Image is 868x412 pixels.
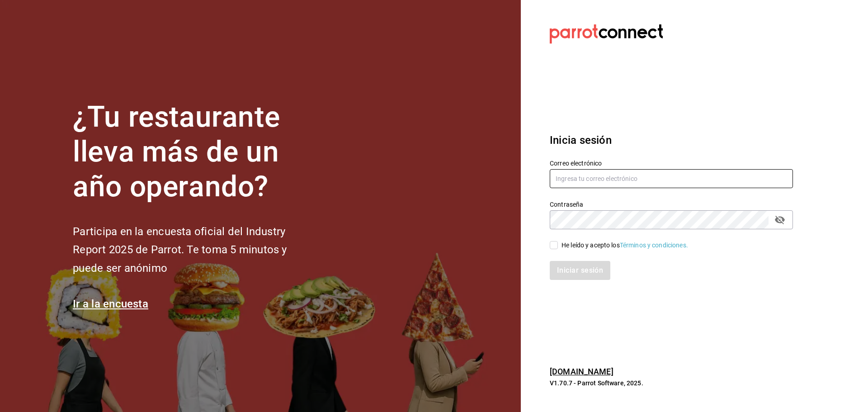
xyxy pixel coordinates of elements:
[73,298,148,310] a: Ir a la encuesta
[550,132,793,148] h3: Inicia sesión
[550,160,793,166] label: Correo electrónico
[550,201,793,208] label: Contraseña
[73,100,317,204] h1: ¿Tu restaurante lleva más de un año operando?
[561,241,688,250] div: He leído y acepto los
[73,223,317,278] h2: Participa en la encuesta oficial del Industry Report 2025 de Parrot. Te toma 5 minutos y puede se...
[550,379,793,388] p: V1.70.7 - Parrot Software, 2025.
[620,242,688,249] a: Términos y condiciones.
[550,169,793,188] input: Ingresa tu correo electrónico
[550,367,613,376] a: [DOMAIN_NAME]
[772,212,788,227] button: passwordField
